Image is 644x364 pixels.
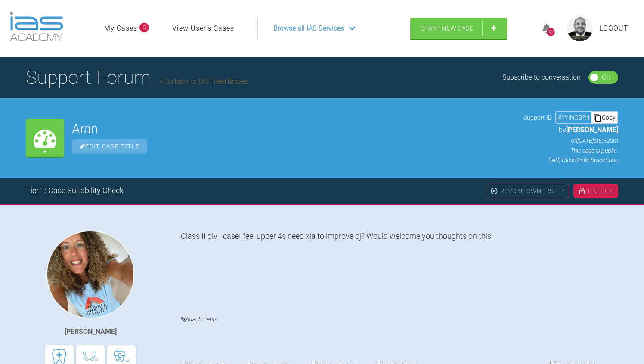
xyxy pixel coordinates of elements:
[602,72,610,83] div: On
[181,335,239,346] img: DSC_0040.jpeg
[505,346,563,361] span: Click to enlarge
[181,296,618,307] h4: Attachments
[556,113,591,122] div: # YYINOGR4
[441,335,498,346] img: IMG_4152.jpeg
[523,124,618,136] p: by
[139,23,149,32] span: 5
[246,346,304,361] span: Click to enlarge
[159,77,248,86] a: Go back to IAS Fixed Braces
[72,123,516,136] h2: Aran
[441,346,498,361] span: Click to enlarge
[311,346,369,361] span: Click to enlarge
[26,185,124,197] div: Tier 1: Case Suitability Check
[181,231,618,284] div: Class II div I caseI feel upper 4s need xla to improve oj? Would welcome you thoughts on this
[65,326,117,337] div: [PERSON_NAME]
[26,62,248,93] h1: Support Forum
[523,113,552,122] span: Support ID
[523,155,618,165] p: (IAS) ClearSmile Brace Case
[505,335,563,346] img: DSC_0043.jpeg
[421,25,474,32] span: Start New Case
[523,136,618,145] p: on [DATE] at 5:32am
[72,139,147,154] span: Edit Case Title
[172,23,234,34] a: View User's Cases
[10,12,63,41] img: logo-light.3e3ef733.png
[523,146,618,155] p: This case is public.
[600,23,629,34] a: Logout
[567,15,593,41] img: profile.png
[376,335,434,346] img: DSC_0041.jpeg
[311,335,369,346] img: DSC_0044.jpeg
[547,28,555,36] div: 16279
[573,184,618,198] div: Unlock
[591,112,617,123] div: Copy
[273,23,344,34] span: Browse all IAS Services
[490,187,498,195] img: close.456c75e0.svg
[246,335,304,346] img: DSC_0042.jpeg
[578,187,586,195] img: unlock.cc94ed01.svg
[376,346,434,361] span: Click to enlarge
[486,184,569,198] div: Revoke Ownership
[181,346,239,361] span: Click to enlarge
[46,231,134,318] img: Rebecca Lynne Williams
[104,23,137,34] a: My Cases
[566,126,618,134] span: [PERSON_NAME]
[502,72,581,83] div: Subscribe to conversation
[410,18,507,39] a: Start New Case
